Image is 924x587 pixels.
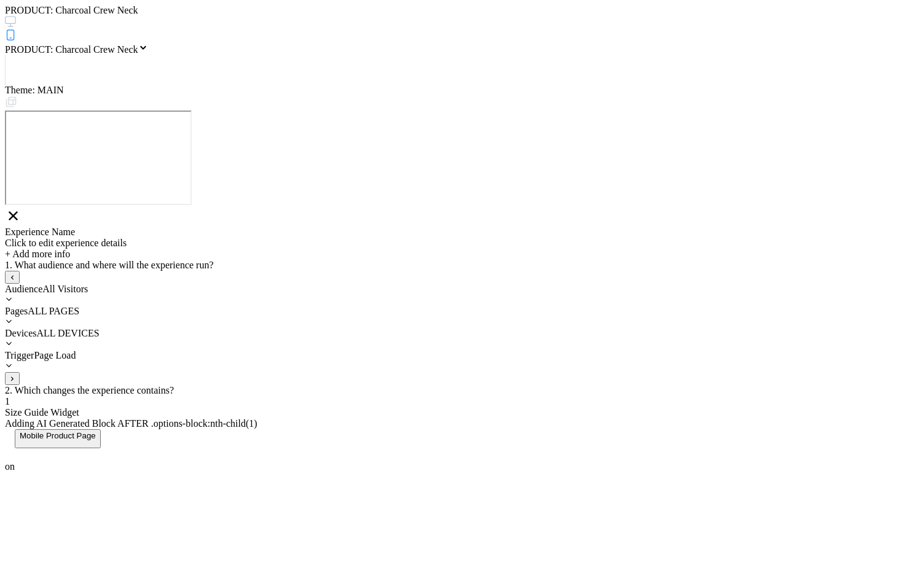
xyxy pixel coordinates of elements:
[42,284,88,294] span: All Visitors
[5,306,28,316] span: Pages
[34,350,76,360] span: Page Load
[5,407,79,418] span: Size Guide Widget
[28,306,79,316] span: ALL PAGES
[5,5,138,15] span: PRODUCT: Charcoal Crew Neck
[5,238,919,249] div: Click to edit experience details
[5,260,214,270] span: 1. What audience and where will the experience run?
[5,396,919,407] div: 1
[15,429,101,448] button: Mobile Product Pagedown arrow
[5,350,34,360] span: Trigger
[5,284,42,294] span: Audience
[5,227,75,237] span: Experience Name
[5,385,174,395] span: 2. Which changes the experience contains?
[5,461,15,472] span: on
[5,44,138,55] span: PRODUCT: Charcoal Crew Neck
[5,418,257,429] span: Adding AI Generated Block AFTER .options-block:nth-child(1)
[5,328,37,338] span: Devices
[37,328,100,338] span: ALL DEVICES
[5,85,64,95] span: Theme: MAIN
[5,249,70,259] span: + Add more info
